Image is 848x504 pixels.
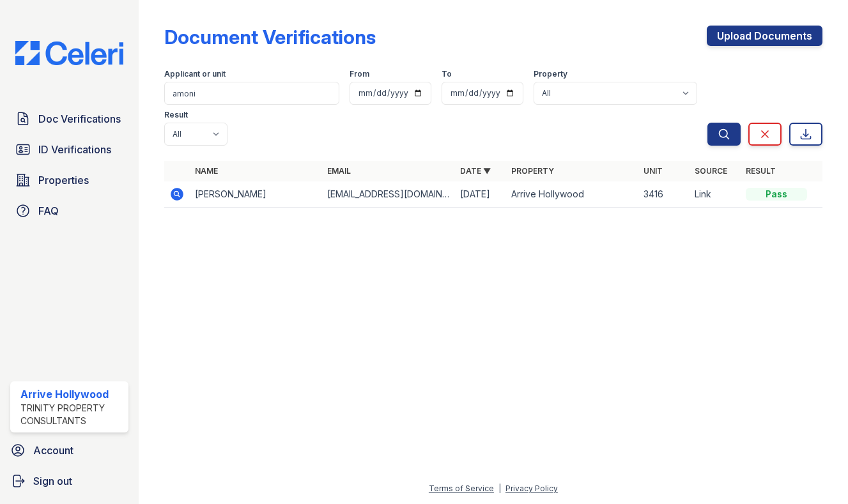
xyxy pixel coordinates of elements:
a: Terms of Service [429,484,494,493]
div: Arrive Hollywood [20,386,123,402]
a: Result [746,166,776,176]
div: Trinity Property Consultants [20,402,123,427]
img: CE_Logo_Blue-a8612792a0a2168367f1c8372b55b34899dd931a85d93a1a3d3e32e68fde9ad4.png [5,41,134,65]
td: 3416 [638,181,690,208]
a: Sign out [5,468,134,494]
a: Date ▼ [460,166,491,176]
a: Doc Verifications [10,106,128,132]
label: Applicant or unit [164,69,226,79]
a: Account [5,438,134,463]
input: Search by name, email, or unit number [164,82,339,105]
a: ID Verifications [10,137,128,162]
td: Arrive Hollywood [506,181,639,208]
label: Result [164,110,188,120]
a: Upload Documents [707,26,822,46]
span: Sign out [33,473,72,489]
td: Link [690,181,741,208]
a: Properties [10,167,128,193]
a: Privacy Policy [505,484,558,493]
a: FAQ [10,198,128,224]
div: | [498,484,501,493]
td: [PERSON_NAME] [190,181,322,208]
label: From [350,69,369,79]
a: Email [327,166,351,176]
span: Doc Verifications [38,111,121,126]
a: Property [511,166,554,176]
a: Unit [644,166,663,176]
label: To [442,69,452,79]
td: [DATE] [455,181,506,208]
span: FAQ [38,203,59,218]
span: ID Verifications [38,142,111,157]
a: Source [695,166,727,176]
label: Property [534,69,567,79]
div: Pass [746,188,807,201]
span: Account [33,443,73,458]
a: Name [195,166,218,176]
td: [EMAIL_ADDRESS][DOMAIN_NAME] [322,181,454,208]
span: Properties [38,172,89,188]
div: Document Verifications [164,26,376,49]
